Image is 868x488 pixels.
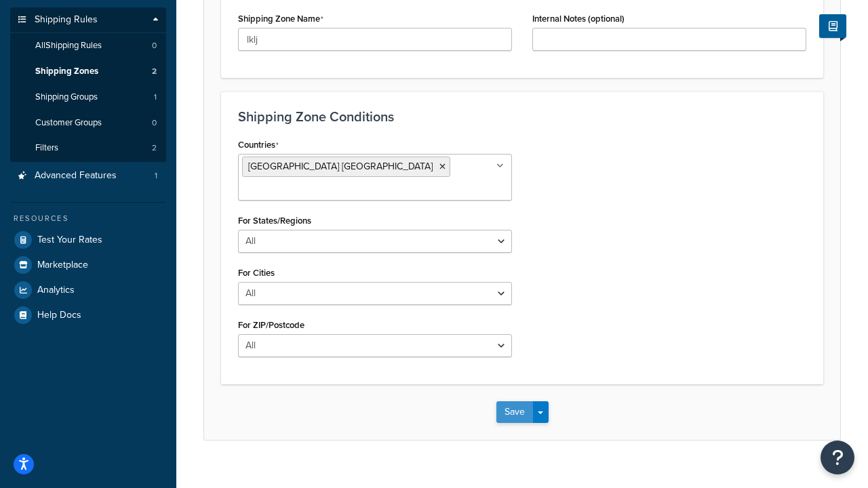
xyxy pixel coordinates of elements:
[152,40,157,52] span: 0
[155,170,157,182] span: 1
[248,159,433,174] span: [GEOGRAPHIC_DATA] [GEOGRAPHIC_DATA]
[37,260,88,271] span: Marketplace
[819,14,846,38] button: Show Help Docs
[10,278,166,302] a: Analytics
[152,66,157,77] span: 2
[10,163,166,188] li: Advanced Features
[10,163,166,188] a: Advanced Features1
[35,91,98,103] span: Shipping Groups
[238,140,279,150] label: Countries
[35,66,98,77] span: Shipping Zones
[10,253,166,277] a: Marketplace
[238,14,323,24] label: Shipping Zone Name
[37,235,102,246] span: Test Your Rates
[238,216,311,226] label: For States/Regions
[10,7,166,33] a: Shipping Rules
[10,213,166,224] div: Resources
[10,110,166,136] a: Customer Groups0
[238,109,806,124] h3: Shipping Zone Conditions
[10,110,166,136] li: Customer Groups
[10,59,166,84] a: Shipping Zones2
[37,310,81,321] span: Help Docs
[35,14,98,26] span: Shipping Rules
[10,136,166,161] a: Filters2
[152,142,157,154] span: 2
[35,142,58,154] span: Filters
[10,85,166,110] a: Shipping Groups1
[496,401,533,423] button: Save
[10,303,166,327] a: Help Docs
[154,91,157,103] span: 1
[10,33,166,58] a: AllShipping Rules0
[10,228,166,252] a: Test Your Rates
[532,14,625,24] label: Internal Notes (optional)
[152,117,157,129] span: 0
[35,117,102,129] span: Customer Groups
[10,7,166,162] li: Shipping Rules
[35,170,117,182] span: Advanced Features
[10,59,166,84] li: Shipping Zones
[238,268,275,278] label: For Cities
[238,320,304,330] label: For ZIP/Postcode
[10,136,166,161] li: Filters
[821,441,854,474] button: Open Resource Center
[35,40,102,52] span: All Shipping Rules
[37,285,75,296] span: Analytics
[10,85,166,110] li: Shipping Groups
